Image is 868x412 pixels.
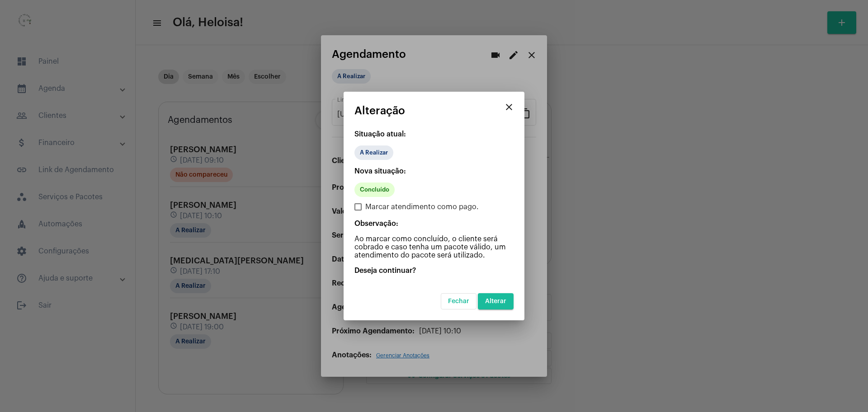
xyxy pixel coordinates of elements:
mat-chip: A Realizar [354,145,393,160]
p: Situação atual: [354,130,514,138]
p: Nova situação: [354,167,514,175]
button: Alterar [478,293,514,309]
p: Observação: [354,220,514,228]
p: Deseja continuar? [354,267,514,275]
mat-chip: Concluído [354,183,395,197]
p: Ao marcar como concluído, o cliente será cobrado e caso tenha um pacote válido, um atendimento do... [354,235,514,259]
span: Alterar [485,298,506,304]
span: Marcar atendimento como pago. [365,201,479,212]
span: Alteração [354,105,405,117]
mat-icon: close [504,102,514,112]
button: Fechar [441,293,476,309]
span: Fechar [448,298,469,304]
